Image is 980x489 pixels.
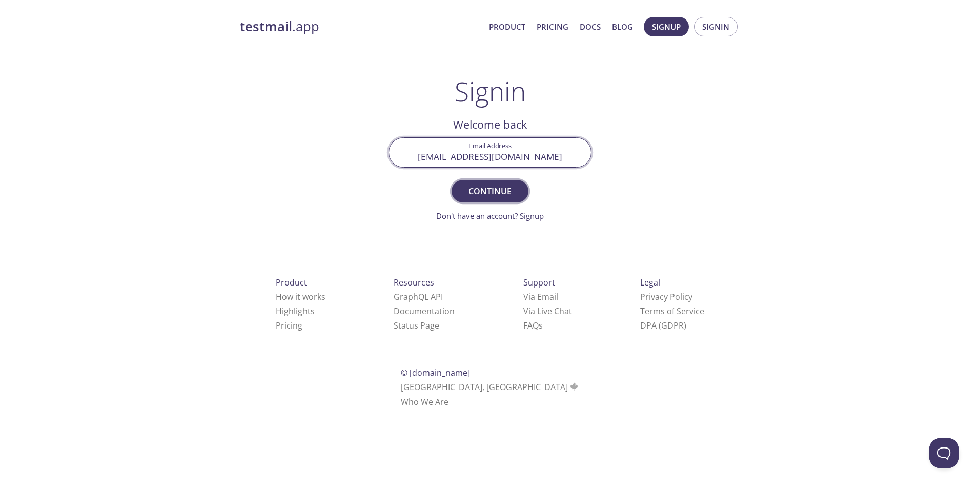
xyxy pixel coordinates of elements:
span: Continue [463,184,517,198]
a: Documentation [394,305,455,317]
button: Signup [644,17,689,36]
span: Resources [394,277,434,288]
a: Product [489,20,525,33]
span: © [DOMAIN_NAME] [401,367,470,378]
h2: Welcome back [389,116,591,133]
a: Privacy Policy [640,291,692,302]
a: DPA (GDPR) [640,320,686,331]
a: Status Page [394,320,439,331]
span: s [539,320,543,331]
span: [GEOGRAPHIC_DATA], [GEOGRAPHIC_DATA] [401,381,580,393]
a: Via Live Chat [523,305,572,317]
span: Signin [702,20,729,33]
h1: Signin [455,76,526,107]
strong: testmail [240,17,292,35]
a: testmail.app [240,18,481,35]
a: Highlights [276,305,315,317]
a: Pricing [537,20,568,33]
a: Don't have an account? Signup [436,211,544,221]
a: Who We Are [401,396,448,407]
a: GraphQL API [394,291,443,302]
a: FAQ [523,320,543,331]
a: Terms of Service [640,305,704,317]
span: Legal [640,277,660,288]
span: Signup [652,20,681,33]
span: Product [276,277,307,288]
a: Via Email [523,291,558,302]
a: Blog [612,20,633,33]
button: Continue [452,180,528,202]
iframe: Help Scout Beacon - Open [929,438,959,468]
span: Support [523,277,555,288]
a: Pricing [276,320,302,331]
a: How it works [276,291,325,302]
a: Docs [580,20,601,33]
button: Signin [694,17,738,36]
